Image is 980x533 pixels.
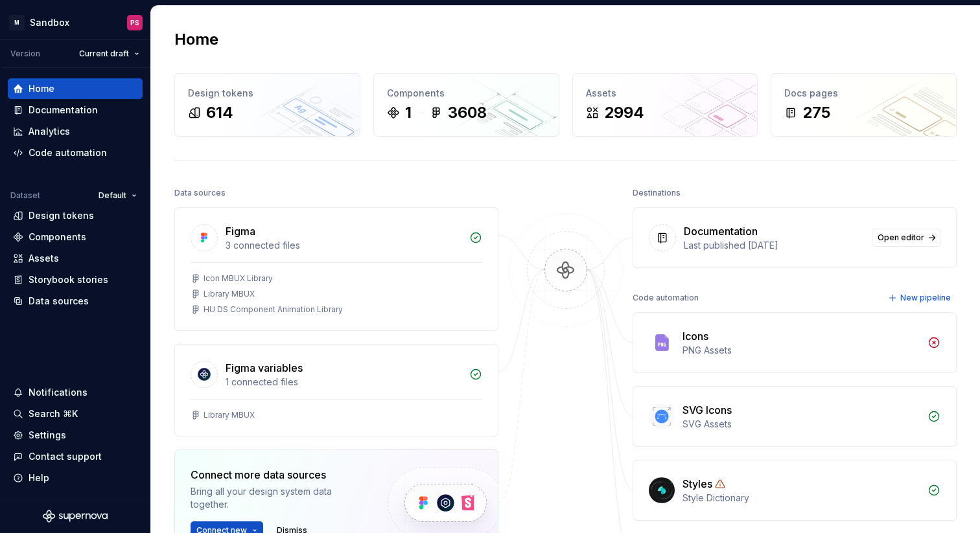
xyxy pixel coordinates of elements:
[226,360,303,376] div: Figma variables
[8,446,143,467] button: Contact support
[684,223,758,239] div: Documentation
[682,476,712,492] div: Styles
[682,492,920,505] div: Style Dictionary
[29,450,102,463] div: Contact support
[29,231,86,244] div: Components
[604,102,644,123] div: 2994
[29,82,54,95] div: Home
[73,45,145,63] button: Current draft
[174,184,226,202] div: Data sources
[878,232,924,243] span: Open editor
[79,49,129,59] span: Current draft
[8,205,143,226] a: Design tokens
[682,344,920,357] div: PNG Assets
[872,229,940,247] a: Open editor
[29,429,66,442] div: Settings
[572,73,758,137] a: Assets2994
[206,102,233,123] div: 614
[633,289,699,307] div: Code automation
[29,125,70,138] div: Analytics
[8,468,143,488] button: Help
[900,293,951,303] span: New pipeline
[43,510,108,523] svg: Supernova Logo
[93,187,143,205] button: Default
[8,269,143,290] a: Storybook stories
[373,73,559,137] a: Components13608
[884,289,957,307] button: New pipeline
[784,87,943,100] div: Docs pages
[682,328,708,344] div: Icons
[8,100,143,120] a: Documentation
[226,223,255,239] div: Figma
[682,418,920,431] div: SVG Assets
[29,295,89,308] div: Data sources
[682,402,732,418] div: SVG Icons
[802,102,830,123] div: 275
[29,104,98,117] div: Documentation
[586,87,745,100] div: Assets
[204,304,343,315] div: HU DS Component Animation Library
[99,190,126,201] span: Default
[8,248,143,269] a: Assets
[405,102,412,123] div: 1
[29,386,87,399] div: Notifications
[29,407,78,420] div: Search ⌘K
[204,273,273,284] div: Icon MBUX Library
[387,87,546,100] div: Components
[8,78,143,99] a: Home
[226,376,461,389] div: 1 connected files
[191,485,366,511] div: Bring all your design system data together.
[226,239,461,252] div: 3 connected files
[8,142,143,163] a: Code automation
[10,49,40,59] div: Version
[191,467,366,482] div: Connect more data sources
[8,291,143,312] a: Data sources
[771,73,957,137] a: Docs pages275
[130,17,139,28] div: PS
[174,73,360,137] a: Design tokens614
[8,121,143,142] a: Analytics
[3,8,148,36] button: MSandboxPS
[29,209,94,222] div: Design tokens
[174,29,218,50] h2: Home
[8,382,143,403] button: Notifications
[29,273,108,286] div: Storybook stories
[188,87,347,100] div: Design tokens
[29,252,59,265] div: Assets
[9,15,25,30] div: M
[174,344,498,437] a: Figma variables1 connected filesLibrary MBUX
[29,146,107,159] div: Code automation
[633,184,681,202] div: Destinations
[8,227,143,247] a: Components
[204,289,255,299] div: Library MBUX
[448,102,487,123] div: 3608
[8,403,143,424] button: Search ⌘K
[204,410,255,420] div: Library MBUX
[174,207,498,331] a: Figma3 connected filesIcon MBUX LibraryLibrary MBUXHU DS Component Animation Library
[29,471,49,484] div: Help
[30,16,69,29] div: Sandbox
[10,190,40,201] div: Dataset
[684,239,864,252] div: Last published [DATE]
[8,425,143,446] a: Settings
